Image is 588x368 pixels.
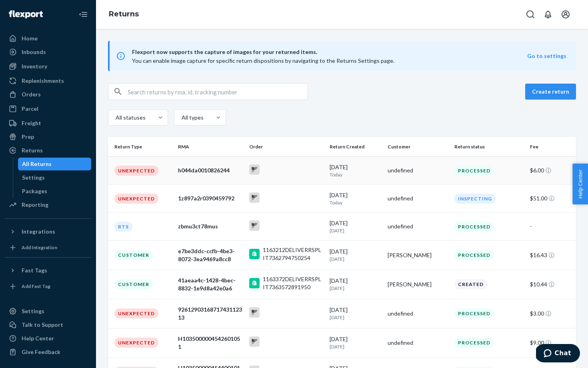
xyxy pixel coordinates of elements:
div: undefined [388,166,448,174]
p: Today [330,171,381,178]
div: Processed [454,166,494,176]
td: $3.00 [527,299,576,328]
a: Inbounds [5,46,91,58]
div: Integrations [22,228,55,236]
button: Talk to Support [5,318,91,331]
a: Add Integration [5,241,91,254]
div: Unexpected [114,166,158,176]
div: Unexpected [114,308,158,318]
div: 41aeaa4c-1428-4bec-8832-1e9d8a42e0a6 [178,276,243,292]
td: $51.00 [527,184,576,212]
button: Close Navigation [75,6,91,22]
div: H1035000004542601051 [178,335,243,351]
button: Open notifications [540,6,556,22]
div: Customer [114,250,153,260]
div: Fast Tags [22,266,47,274]
div: Unexpected [114,194,158,204]
div: Settings [22,174,45,182]
button: Help Center [572,164,588,204]
div: Created [454,279,487,289]
div: - [530,222,570,230]
div: RTS [114,222,132,232]
th: Fee [527,137,576,156]
div: [DATE] [330,248,381,262]
td: $10.44 [527,270,576,299]
div: Reporting [22,201,48,209]
div: undefined [388,194,448,202]
a: Settings [18,171,92,184]
div: Add Integration [22,244,57,251]
input: Search returns by rma, id, tracking number [128,84,308,100]
div: Processed [454,250,494,260]
p: Today [330,199,381,206]
th: Return status [451,137,527,156]
div: Settings [22,307,44,315]
div: Parcel [22,105,38,113]
div: [DATE] [330,191,381,206]
p: [DATE] [330,227,381,234]
button: Give Feedback [5,346,91,358]
div: zbmu3ct78mus [178,222,243,230]
div: Returns [22,146,43,154]
a: Reporting [5,198,91,211]
th: Return Created [326,137,384,156]
div: 1163212DELIVERRSPLIT7362794750254 [263,246,323,262]
div: 1z897a2r0390459792 [178,194,243,202]
img: Flexport logo [9,10,43,18]
div: All statuses [116,114,144,122]
div: [PERSON_NAME] [388,251,448,259]
a: Replenishments [5,74,91,87]
a: Help Center [5,332,91,345]
div: All Returns [22,160,52,168]
button: Open account menu [558,6,574,22]
div: e7be3ddc-ccfb-4be3-8072-3ea9469a8cc8 [178,247,243,263]
div: Prep [22,133,34,141]
div: Replenishments [22,77,64,85]
th: Customer [384,137,451,156]
div: Packages [22,187,47,195]
button: Go to settings [527,52,566,60]
div: [PERSON_NAME] [388,280,448,288]
div: Processed [454,222,494,232]
div: Processed [454,308,494,318]
div: Home [22,34,38,42]
div: Orders [22,90,41,98]
div: undefined [388,339,448,347]
a: Orders [5,88,91,101]
div: Unexpected [114,338,158,348]
iframe: Opens a widget where you can chat to one of our agents [536,344,580,364]
div: All types [182,114,202,122]
a: Home [5,32,91,45]
div: Give Feedback [22,348,60,356]
div: Add Fast Tag [22,283,50,290]
div: 9261290316871743112313 [178,306,243,322]
div: Inventory [22,62,47,70]
div: undefined [388,222,448,230]
a: Add Fast Tag [5,280,91,293]
th: RMA [175,137,246,156]
div: Freight [22,119,41,127]
div: 1163372DELIVERRSPLIT7363572891950 [263,275,323,291]
span: Flexport now supports the capture of images for your returned items. [132,47,527,57]
p: [DATE] [330,314,381,321]
div: [DATE] [330,163,381,178]
div: Customer [114,279,153,289]
th: Order [246,137,326,156]
a: Returns [109,10,139,18]
div: [DATE] [330,219,381,234]
a: Returns [5,144,91,157]
p: [DATE] [330,285,381,292]
div: undefined [388,310,448,318]
a: Settings [5,305,91,318]
div: [DATE] [330,277,381,292]
div: Help Center [22,334,54,342]
div: h044da0010826244 [178,166,243,174]
div: Processed [454,338,494,348]
button: Integrations [5,225,91,238]
div: Inbounds [22,48,46,56]
div: [DATE] [330,306,381,321]
td: $16.43 [527,240,576,270]
a: Parcel [5,102,91,115]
